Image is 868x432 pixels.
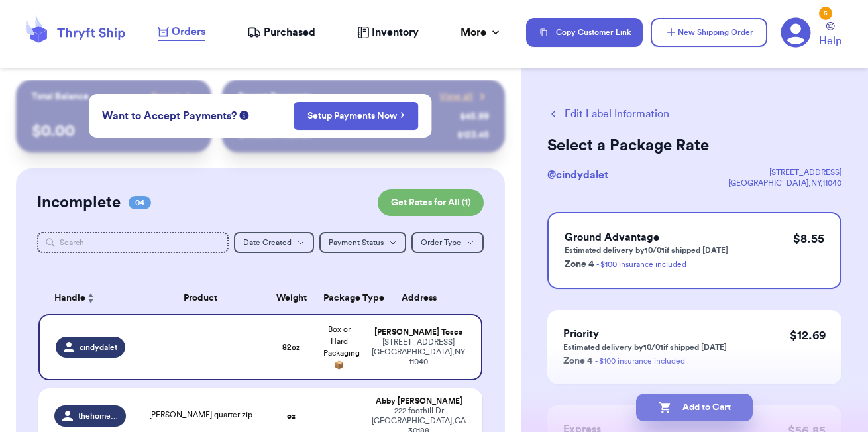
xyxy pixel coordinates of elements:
button: Date Created [234,232,314,253]
input: Search [37,232,229,253]
a: View all [439,90,489,103]
div: More [461,25,502,40]
span: Ground Advantage [565,232,659,243]
h2: Select a Package Rate [547,135,841,156]
div: [STREET_ADDRESS] [728,167,841,178]
p: Total Balance [32,90,89,103]
button: Order Type [411,232,484,253]
span: Payment Status [329,239,384,246]
th: Address [363,282,482,314]
div: [PERSON_NAME] Tosca [371,327,465,337]
div: $ 123.45 [457,129,489,142]
span: Handle [54,292,85,305]
strong: 82 oz [282,343,300,351]
a: Help [819,22,841,49]
th: Product [134,282,268,314]
span: View all [439,90,473,103]
span: thehomebodybookshelf [78,411,118,421]
p: Recent Payments [238,90,311,103]
button: Get Rates for All (1) [378,189,484,216]
span: Orders [172,24,205,40]
button: New Shipping Order [651,18,767,47]
button: Add to Cart [636,394,753,421]
div: Abby [PERSON_NAME] [371,396,466,406]
a: - $100 insurance included [595,357,685,365]
a: Payout [151,90,195,103]
div: [GEOGRAPHIC_DATA] , NY , 11040 [728,178,841,188]
th: Package Type [315,282,363,314]
p: Estimated delivery by 10/01 if shipped [DATE] [565,245,728,256]
a: Orders [158,24,205,41]
span: Date Created [243,239,292,246]
span: Payout [151,90,180,103]
div: $ 45.99 [460,110,489,123]
span: [PERSON_NAME] quarter zip [149,411,252,419]
p: Estimated delivery by 10/01 if shipped [DATE] [563,342,727,352]
strong: oz [287,412,296,420]
th: Weight [268,282,315,314]
p: $ 12.69 [790,326,826,345]
button: Copy Customer Link [526,18,643,47]
h2: Incomplete [37,192,121,213]
a: 5 [781,17,811,48]
span: Zone 4 [565,260,594,269]
p: $ 8.55 [793,229,824,248]
a: Inventory [357,25,419,40]
a: Setup Payments Now [307,109,405,123]
p: $ 0.00 [32,121,196,142]
span: Zone 4 [563,356,592,366]
a: Purchased [247,25,315,40]
span: Want to Accept Payments? [102,108,237,124]
span: cindydalet [80,342,117,352]
a: - $100 insurance included [596,260,686,268]
span: Box or Hard Packaging 📦 [323,325,360,369]
button: Payment Status [319,232,406,253]
span: @ cindydalet [547,170,608,180]
span: Priority [563,329,599,339]
span: Order Type [421,239,461,246]
span: Purchased [264,25,315,40]
span: Inventory [372,25,419,40]
div: 5 [819,7,832,20]
button: Sort ascending [85,290,96,306]
button: Setup Payments Now [294,102,419,130]
div: [STREET_ADDRESS] [GEOGRAPHIC_DATA] , NY 11040 [371,337,465,367]
button: Edit Label Information [547,106,669,122]
span: 04 [129,196,151,209]
span: Help [819,33,841,49]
